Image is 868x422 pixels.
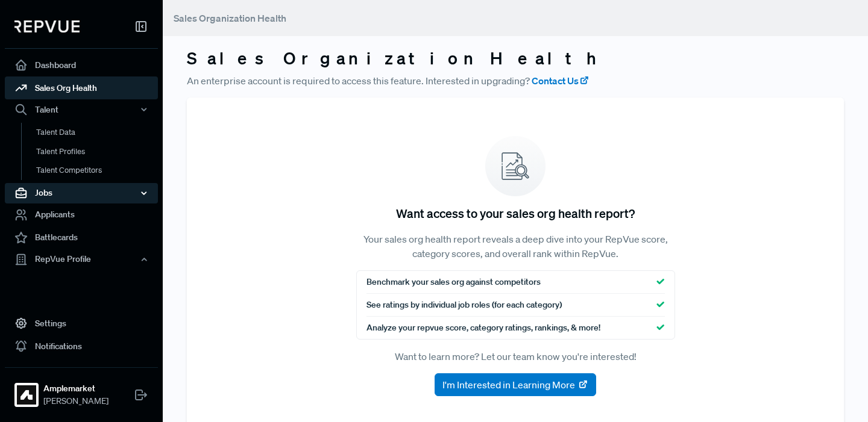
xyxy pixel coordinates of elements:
[366,321,600,334] span: Analyze your repvue score, category ratings, rankings, & more!
[5,367,158,412] a: AmplemarketAmplemarket[PERSON_NAME]
[5,183,158,203] button: Jobs
[5,203,158,226] a: Applicants
[435,373,596,396] button: I'm Interested in Learning More
[442,377,575,392] span: I'm Interested in Learning More
[5,76,158,99] a: Sales Org Health
[187,73,844,88] p: An enterprise account is required to access this feature. Interested in upgrading?
[5,249,158,270] button: RepVue Profile
[356,349,675,364] p: Want to learn more? Let our team know you're interested!
[21,123,174,142] a: Talent Data
[5,312,158,335] a: Settings
[5,335,158,358] a: Notifications
[14,20,80,33] img: RepVue
[187,48,844,69] h3: Sales Organization Health
[366,299,562,311] span: See ratings by individual job roles (for each category)
[5,226,158,249] a: Battlecards
[17,385,36,405] img: Amplemarket
[43,382,108,395] strong: Amplemarket
[21,161,174,180] a: Talent Competitors
[366,276,541,288] span: Benchmark your sales org against competitors
[532,73,590,88] a: Contact Us
[5,54,158,76] a: Dashboard
[43,395,108,408] span: [PERSON_NAME]
[21,142,174,161] a: Talent Profiles
[356,232,675,261] p: Your sales org health report reveals a deep dive into your RepVue score, category scores, and ove...
[174,12,286,24] span: Sales Organization Health
[5,99,158,120] button: Talent
[396,206,635,220] h5: Want access to your sales org health report?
